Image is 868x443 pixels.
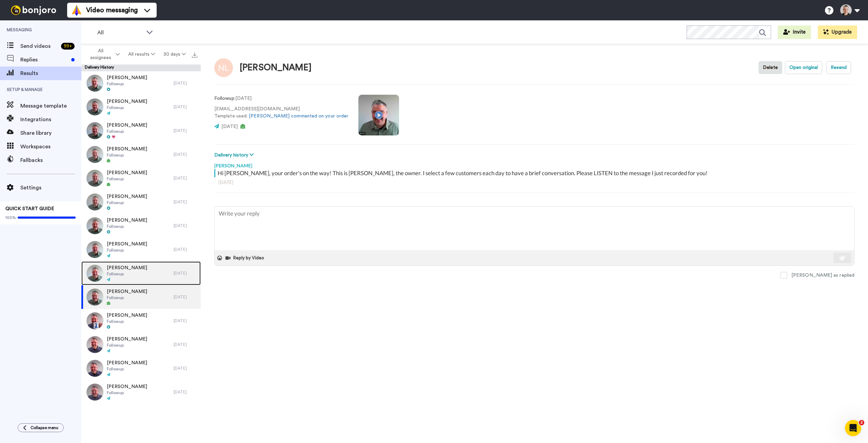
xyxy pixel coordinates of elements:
img: 58d388e5-a7d4-4ae2-9a4f-80f4eeb63a24-thumb.jpg [86,384,103,401]
img: 6344eb66-d0d7-4a8a-8154-0916758f4a12-thumb.jpg [86,312,103,329]
div: [DATE] [174,176,197,181]
button: Resend [826,61,851,74]
a: [PERSON_NAME]Followup[DATE] [81,166,201,190]
strong: Followup [214,96,234,101]
img: send-white.svg [839,255,846,261]
div: [DATE] [174,271,197,276]
span: [PERSON_NAME] [107,169,147,176]
button: Delete [758,61,782,74]
p: [EMAIL_ADDRESS][DOMAIN_NAME] Template used: [214,106,348,120]
span: [PERSON_NAME] [107,312,147,319]
img: f920207c-817b-4577-8797-f6f74b73fbd7-thumb.jpg [86,336,103,353]
div: [DATE] [174,223,197,228]
a: [PERSON_NAME]Followup[DATE] [81,71,201,95]
div: [DATE] [174,247,197,252]
button: Delivery history [214,151,256,159]
iframe: Intercom live chat [845,420,861,436]
span: [PERSON_NAME] [107,336,147,343]
span: Followup [107,224,147,229]
span: 2 [859,420,864,425]
div: [DATE] [174,318,197,324]
span: [PERSON_NAME] [107,98,147,105]
div: [DATE] [174,152,197,157]
button: Invite [778,25,811,39]
span: [PERSON_NAME] [107,264,147,271]
button: Open original [785,61,822,74]
img: Image of Natalia Laconi [214,58,233,77]
a: [PERSON_NAME]Followup[DATE] [81,285,201,309]
span: [PERSON_NAME] [107,288,147,295]
span: Followup [107,129,147,134]
a: [PERSON_NAME]Followup[DATE] [81,380,201,404]
img: dcebfc17-f89b-4cc7-8252-5be1aef7b3eb-thumb.jpg [86,146,103,163]
div: 99 + [61,43,75,50]
img: 35b074f6-fc58-4d43-84b5-8ccafce6156e-thumb.jpg [86,241,103,258]
span: [PERSON_NAME] [107,146,147,152]
span: Replies [20,56,68,64]
div: [DATE] [174,342,197,347]
span: Results [20,69,81,77]
a: [PERSON_NAME]Followup[DATE] [81,238,201,261]
div: [DATE] [174,80,197,86]
span: [PERSON_NAME] [107,241,147,247]
img: 0095af86-be50-4ab7-85c1-86176e8e2dcb-thumb.jpg [86,170,103,187]
button: All results [124,48,159,60]
a: [PERSON_NAME]Followup[DATE] [81,214,201,238]
span: Followup [107,176,147,182]
img: 447585ef-74f9-45f9-b481-fb0bf318a7dd-thumb.jpg [86,289,103,306]
span: All assignees [87,48,114,61]
span: Message template [20,102,81,110]
div: [DATE] [218,179,850,186]
div: [PERSON_NAME] [240,63,312,73]
span: Share library [20,129,81,137]
span: [PERSON_NAME] [107,383,147,390]
a: [PERSON_NAME]Followup[DATE] [81,95,201,119]
span: Followup [107,152,147,158]
button: All assignees [83,45,124,64]
div: [PERSON_NAME] as replied [791,272,854,279]
img: 696b1c02-aedb-46e1-af9d-21a4c1e21220-thumb.jpg [86,75,103,92]
span: Followup [107,390,147,395]
span: [DATE] [221,124,238,129]
span: Followup [107,81,147,87]
span: Settings [20,184,81,192]
span: 100% [5,215,16,220]
button: Upgrade [818,25,857,39]
span: [PERSON_NAME] [107,122,147,129]
img: 73c61c3a-7cc2-4f4b-929e-9f098adebb99-thumb.jpg [86,360,103,377]
a: [PERSON_NAME] commented on your order [249,114,348,118]
div: [DATE] [174,366,197,371]
div: [DATE] [174,128,197,133]
span: [PERSON_NAME] [107,74,147,81]
img: bj-logo-header-white.svg [8,5,59,15]
a: [PERSON_NAME]Followup[DATE] [81,309,201,333]
div: Delivery History [81,64,201,71]
img: export.svg [192,52,197,58]
span: Followup [107,200,147,205]
span: Integrations [20,115,81,124]
span: Send videos [20,42,58,50]
a: [PERSON_NAME]Followup[DATE] [81,356,201,380]
span: Fallbacks [20,156,81,164]
span: Followup [107,247,147,253]
img: 21e42fae-2996-4db0-8752-a143f01890f3-thumb.jpg [86,98,103,115]
span: [PERSON_NAME] [107,193,147,200]
span: Followup [107,366,147,372]
p: : [DATE] [214,95,348,102]
div: [DATE] [174,104,197,110]
span: Followup [107,295,147,300]
span: [PERSON_NAME] [107,217,147,224]
button: 30 days [159,48,190,60]
img: 623df40a-fe70-49d4-a4aa-954873ac6804-thumb.jpg [86,217,103,234]
a: [PERSON_NAME]Followup[DATE] [81,333,201,356]
a: [PERSON_NAME]Followup[DATE] [81,261,201,285]
span: QUICK START GUIDE [5,206,54,211]
button: Collapse menu [18,423,64,432]
span: Collapse menu [31,425,58,430]
img: 0af667d6-3be7-41ad-8f1e-325fd6d08f1e-thumb.jpg [86,265,103,282]
div: [DATE] [174,199,197,205]
a: [PERSON_NAME]Followup[DATE] [81,119,201,143]
span: Video messaging [86,5,138,15]
span: All [97,29,143,37]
